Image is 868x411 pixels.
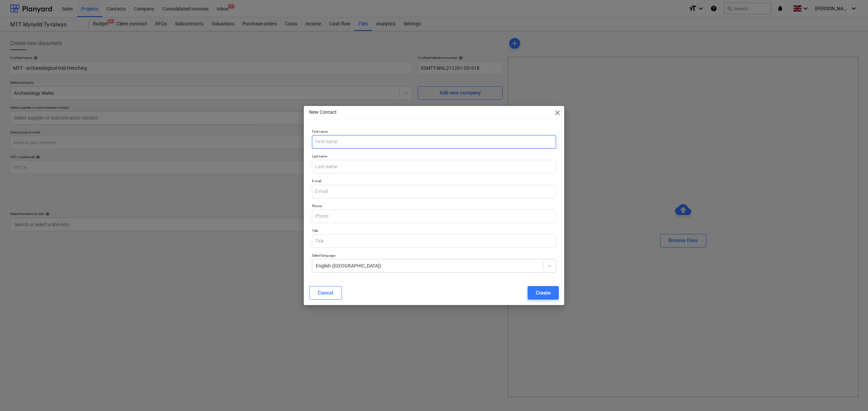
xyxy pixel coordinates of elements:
input: First name [312,135,556,149]
div: Create [536,288,551,297]
p: First name [312,129,556,135]
p: Select language [312,253,556,259]
iframe: Chat Widget [834,378,868,411]
p: New Contact [309,109,337,116]
input: Title [312,234,556,248]
p: Last name [312,154,556,160]
input: Phone [312,210,556,223]
p: E-mail [312,179,556,185]
div: Cancel [318,288,333,297]
span: close [553,109,561,117]
button: Create [528,286,559,300]
p: Title [312,229,556,234]
p: Phone [312,204,556,210]
input: E-mail [312,185,556,198]
button: Cancel [309,286,342,300]
input: Last name [312,160,556,173]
